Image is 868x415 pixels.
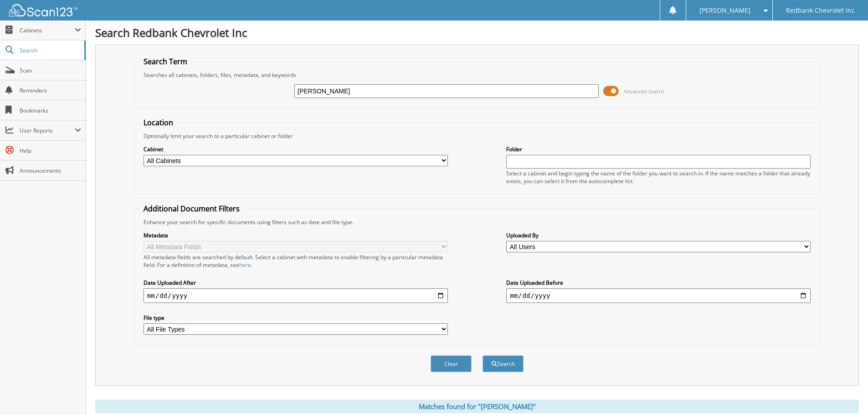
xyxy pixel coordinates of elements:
[506,145,811,153] label: Folder
[431,355,472,372] button: Clear
[506,231,811,239] label: Uploaded By
[144,231,448,239] label: Metadata
[699,8,750,13] span: [PERSON_NAME]
[139,118,178,128] legend: Location
[624,88,664,95] span: Advanced Search
[239,261,251,269] a: here
[9,4,77,16] img: scan123-logo-white.svg
[20,26,75,34] span: Cabinets
[95,400,859,413] div: Matches found for "[PERSON_NAME]"
[144,314,448,322] label: File type
[95,25,859,40] h1: Search Redbank Chevrolet Inc
[139,132,815,140] div: Optionally limit your search to a particular cabinet or folder
[20,46,80,54] span: Search
[786,8,855,13] span: Redbank Chevrolet Inc
[20,107,81,114] span: Bookmarks
[144,288,448,303] input: start
[144,145,448,153] label: Cabinet
[139,218,815,226] div: Enhance your search for specific documents using filters such as date and file type.
[506,279,811,287] label: Date Uploaded Before
[20,87,81,94] span: Reminders
[20,147,81,154] span: Help
[139,71,815,79] div: Searches all cabinets, folders, files, metadata, and keywords
[20,167,81,174] span: Announcements
[506,288,811,303] input: end
[144,279,448,287] label: Date Uploaded After
[20,127,75,134] span: User Reports
[20,67,81,74] span: Scan
[506,169,811,185] div: Select a cabinet and begin typing the name of the folder you want to search in. If the name match...
[144,253,448,269] div: All metadata fields are searched by default. Select a cabinet with metadata to enable filtering b...
[483,355,524,372] button: Search
[139,204,244,214] legend: Additional Document Filters
[139,56,192,67] legend: Search Term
